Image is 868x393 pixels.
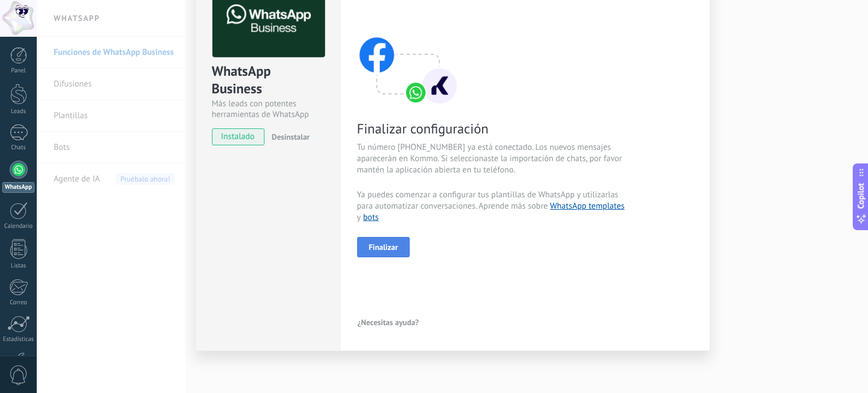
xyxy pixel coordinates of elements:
[856,183,867,209] span: Copilot
[357,189,626,223] span: Ya puedes comenzar a configurar tus plantillas de WhatsApp y utilizarlas para automatizar convers...
[2,336,35,343] div: Estadísticas
[212,98,323,120] div: Más leads con potentes herramientas de WhatsApp
[363,212,379,223] a: bots
[357,15,459,106] img: connect with facebook
[358,318,419,326] span: ¿Necesitas ayuda?
[272,132,310,142] span: Desinstalar
[357,237,410,257] button: Finalizar
[369,243,398,251] span: Finalizar
[2,182,34,193] div: WhatsApp
[357,142,626,176] span: Tu número [PHONE_NUMBER] ya está conectado. Los nuevos mensajes aparecerán en Kommo. Si seleccion...
[357,314,420,331] button: ¿Necesitas ayuda?
[2,262,35,270] div: Listas
[2,223,35,230] div: Calendario
[2,299,35,306] div: Correo
[212,62,323,98] div: WhatsApp Business
[267,128,310,145] button: Desinstalar
[357,120,626,137] span: Finalizar configuración
[2,108,35,115] div: Leads
[2,67,35,75] div: Panel
[550,201,624,211] a: WhatsApp templates
[2,144,35,152] div: Chats
[212,128,264,145] span: instalado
